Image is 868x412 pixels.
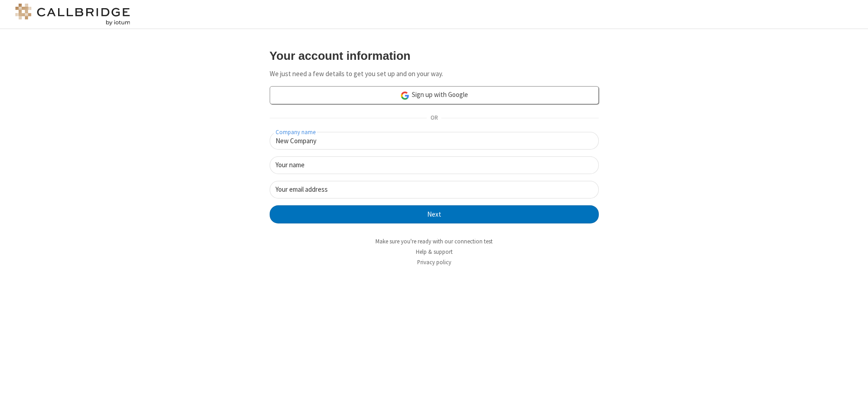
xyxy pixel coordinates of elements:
a: Privacy policy [417,258,451,266]
img: logo@2x.png [14,4,132,25]
img: google-icon.png [400,91,410,101]
a: Help & support [416,248,453,256]
a: Sign up with Google [270,86,599,104]
input: Your name [270,156,599,174]
p: We just need a few details to get you set up and on your way. [270,69,599,79]
input: Company name [270,132,599,150]
input: Your email address [270,181,599,199]
button: Next [270,205,599,223]
span: OR [427,112,441,125]
a: Make sure you're ready with our connection test [375,238,493,245]
h3: Your account information [270,49,599,62]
